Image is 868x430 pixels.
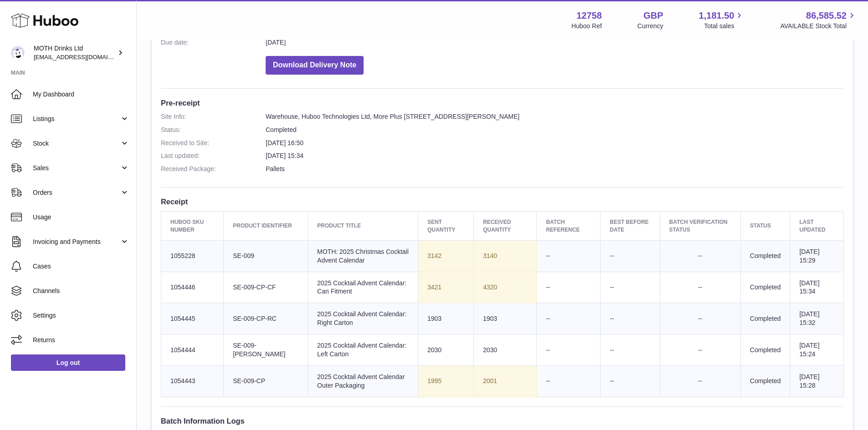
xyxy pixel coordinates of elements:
[806,10,847,22] span: 86,585.52
[33,188,120,197] span: Orders
[418,240,473,272] td: 3142
[669,252,731,260] div: --
[780,10,857,30] a: 86,585.52 AVAILABLE Stock Total
[161,112,266,121] dt: Site Info:
[308,240,418,272] td: MOTH: 2025 Christmas Cocktail Advent Calendar
[601,365,660,397] td: --
[669,377,731,385] div: --
[308,334,418,366] td: 2025 Cocktail Advent Calendar: Left Carton
[601,334,660,366] td: --
[571,22,602,30] div: Huboo Ref
[537,272,601,303] td: --
[33,90,129,99] span: My Dashboard
[473,365,536,397] td: 2001
[161,165,266,173] dt: Received Package:
[161,365,224,397] td: 1054443
[537,365,601,397] td: --
[224,334,308,366] td: SE-009-[PERSON_NAME]
[601,272,660,303] td: --
[266,165,844,173] dd: Pallets
[266,126,844,134] dd: Completed
[740,334,790,366] td: Completed
[161,98,844,108] h3: Pre-receipt
[790,212,844,240] th: Last updated
[266,112,844,121] dd: Warehouse, Huboo Technologies Ltd, More Plus [STREET_ADDRESS][PERSON_NAME]
[224,365,308,397] td: SE-009-CP
[33,139,120,148] span: Stock
[669,346,731,354] div: --
[266,152,844,160] dd: [DATE] 15:34
[33,164,120,172] span: Sales
[161,139,266,147] dt: Received to Site:
[790,240,844,272] td: [DATE] 15:29
[576,10,602,22] strong: 12758
[161,197,844,207] h3: Receipt
[740,365,790,397] td: Completed
[418,365,473,397] td: 1995
[601,303,660,334] td: --
[790,303,844,334] td: [DATE] 15:32
[33,336,129,344] span: Returns
[161,416,844,426] h3: Batch Information Logs
[224,272,308,303] td: SE-009-CP-CF
[266,56,364,75] button: Download Delivery Note
[224,303,308,334] td: SE-009-CP-RC
[699,10,734,22] span: 1,181.50
[643,10,663,22] strong: GBP
[161,152,266,160] dt: Last updated:
[11,354,125,371] a: Log out
[740,272,790,303] td: Completed
[418,334,473,366] td: 2030
[161,212,224,240] th: Huboo SKU Number
[601,240,660,272] td: --
[473,212,536,240] th: Received Quantity
[308,365,418,397] td: 2025 Cocktail Advent Calendar Outer Packaging
[473,240,536,272] td: 3140
[11,46,25,60] img: orders@mothdrinks.com
[161,126,266,134] dt: Status:
[33,262,129,271] span: Cases
[601,212,660,240] th: Best Before Date
[266,38,844,47] dd: [DATE]
[224,240,308,272] td: SE-009
[669,314,731,323] div: --
[33,311,129,320] span: Settings
[740,212,790,240] th: Status
[418,212,473,240] th: Sent Quantity
[418,272,473,303] td: 3421
[660,212,740,240] th: Batch Verification Status
[33,115,120,123] span: Listings
[473,272,536,303] td: 4320
[537,334,601,366] td: --
[161,240,224,272] td: 1055228
[224,212,308,240] th: Product Identifier
[308,303,418,334] td: 2025 Cocktail Advent Calendar: Right Carton
[33,213,129,222] span: Usage
[740,303,790,334] td: Completed
[537,212,601,240] th: Batch Reference
[473,303,536,334] td: 1903
[33,238,120,246] span: Invoicing and Payments
[704,22,745,30] span: Total sales
[308,272,418,303] td: 2025 Cocktail Advent Calendar: Can Fitment
[637,22,663,30] div: Currency
[699,10,745,30] a: 1,181.50 Total sales
[740,240,790,272] td: Completed
[161,38,266,47] dt: Due date:
[161,272,224,303] td: 1054446
[790,334,844,366] td: [DATE] 15:24
[418,303,473,334] td: 1903
[161,334,224,366] td: 1054444
[780,22,857,30] span: AVAILABLE Stock Total
[34,44,116,61] div: MOTH Drinks Ltd
[161,303,224,334] td: 1054445
[790,272,844,303] td: [DATE] 15:34
[537,303,601,334] td: --
[537,240,601,272] td: --
[473,334,536,366] td: 2030
[790,365,844,397] td: [DATE] 15:28
[34,53,134,61] span: [EMAIL_ADDRESS][DOMAIN_NAME]
[33,287,129,295] span: Channels
[669,283,731,292] div: --
[266,139,844,147] dd: [DATE] 16:50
